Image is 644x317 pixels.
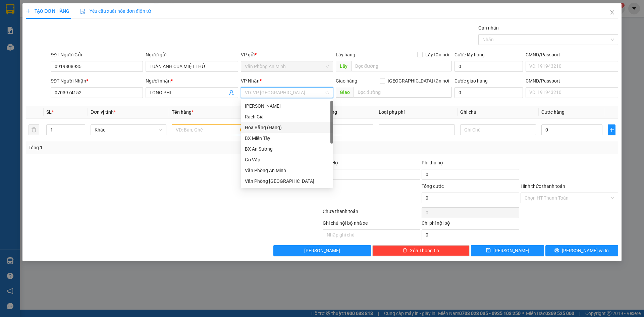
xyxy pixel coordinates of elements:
th: Loại phụ phí [376,106,457,119]
input: 0 [312,124,373,135]
div: Gò Vấp [241,154,333,165]
div: BX Miền Tây [245,135,329,142]
input: Ghi Chú [460,124,536,135]
div: Tổng: 1 [29,144,249,151]
input: Dọc đường [351,61,452,71]
span: save [486,248,491,253]
div: Hà Tiên [241,101,333,111]
button: Close [603,3,622,22]
div: CMND/Passport [526,77,618,85]
span: TẠO ĐƠN HÀNG [26,8,69,14]
img: icon [80,9,86,14]
div: [PERSON_NAME] [245,102,329,110]
div: BX An Sương [241,144,333,154]
label: Cước lấy hàng [454,52,485,57]
span: up [79,126,84,130]
span: Giao [336,87,354,98]
div: SĐT Người Gửi [51,51,143,58]
span: Xóa Thông tin [410,247,439,254]
label: Hình thức thanh toán [521,183,565,189]
div: Văn Phòng Vĩnh Thuận [241,176,333,187]
div: Rạch Giá [245,113,329,120]
div: Hoa Bằng (Hàng) [245,124,329,131]
button: delete [29,124,39,135]
span: Decrease Value [77,130,85,135]
span: [PERSON_NAME] và In [562,247,609,254]
span: down [79,130,84,135]
div: Văn Phòng [GEOGRAPHIC_DATA] [245,177,329,185]
span: plus [26,9,31,13]
input: Cước giao hàng [454,87,523,98]
input: Dọc đường [354,87,452,98]
label: Cước giao hàng [454,78,488,84]
span: user-add [229,90,234,95]
span: Thu Hộ [323,160,338,165]
input: Cước lấy hàng [454,61,523,72]
div: SĐT Người Nhận [51,77,143,85]
button: [PERSON_NAME] [273,245,371,256]
div: Văn Phòng An Minh [245,167,329,174]
span: Cước hàng [541,109,565,115]
div: Phí thu hộ [422,159,519,169]
span: Khác [95,125,162,135]
span: SL [46,109,52,115]
button: printer[PERSON_NAME] và In [545,245,618,256]
div: Ghi chú nội bộ nhà xe [323,219,420,229]
button: plus [608,124,615,135]
div: Người gửi [146,51,238,58]
span: delete [402,248,407,253]
span: Lấy [336,61,351,71]
div: CMND/Passport [526,51,618,58]
span: [PERSON_NAME] [304,247,340,254]
button: save[PERSON_NAME] [471,245,544,256]
button: deleteXóa Thông tin [372,245,470,256]
div: BX Miền Tây [241,133,333,144]
div: Chưa thanh toán [322,208,421,219]
input: VD: Bàn, Ghế [172,124,248,135]
th: Ghi chú [458,106,539,119]
div: Văn Phòng An Minh [241,165,333,176]
span: Lấy tận nơi [423,51,452,58]
input: Nhập ghi chú [323,229,420,240]
span: Increase Value [77,125,85,130]
span: close [609,10,615,15]
div: Hoa Bằng (Hàng) [241,122,333,133]
span: Văn Phòng An Minh [245,61,329,71]
span: [PERSON_NAME] [493,247,529,254]
span: Đơn vị tính [91,109,116,115]
span: Yêu cầu xuất hóa đơn điện tử [80,8,151,14]
span: Giao hàng [336,78,357,84]
label: Gán nhãn [478,25,499,31]
div: Chi phí nội bộ [422,219,519,229]
div: BX An Sương [245,145,329,153]
div: Rạch Giá [241,111,333,122]
span: [GEOGRAPHIC_DATA] tận nơi [385,77,452,85]
span: Lấy hàng [336,52,355,57]
span: printer [554,248,559,253]
div: Người nhận [146,77,238,85]
span: plus [608,127,615,133]
div: VP gửi [241,51,333,58]
span: Tên hàng [172,109,194,115]
div: Gò Vấp [245,156,329,163]
span: Tổng cước [422,183,444,189]
span: VP Nhận [241,78,260,84]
